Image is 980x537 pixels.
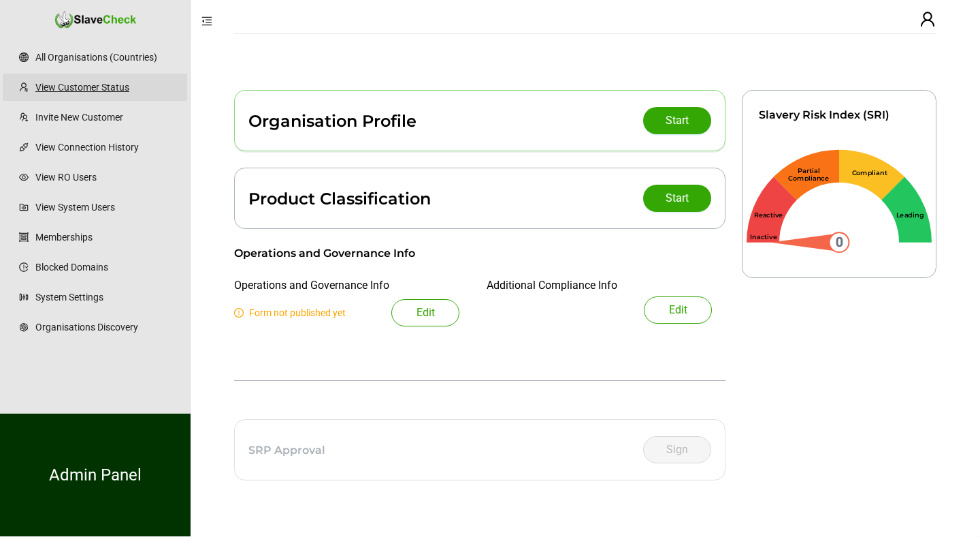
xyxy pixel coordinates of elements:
[35,254,176,281] a: Blocked Domains
[666,190,689,206] span: Start
[747,211,790,219] div: Reactive
[836,234,843,250] text: 0
[201,16,212,27] span: menu-fold
[787,166,830,183] div: Partial Compliance
[248,189,431,209] div: Product Classification
[643,436,711,463] button: Sign
[919,11,936,27] span: user
[234,245,712,262] div: Operations and Governance Info
[35,134,176,161] a: View Connection History
[643,107,711,134] button: Start
[35,224,176,251] a: Memberships
[666,112,689,129] span: Start
[643,185,711,212] button: Start
[759,107,919,123] div: Slavery Risk Index (SRI)
[35,44,176,71] a: All Organisations (Countries)
[35,104,176,131] a: Invite New Customer
[35,283,176,311] a: System Settings
[487,277,617,294] div: Additional Compliance Info
[742,233,785,241] div: Inactive
[888,211,932,219] div: Leading
[730,123,948,276] svg: Gauge 0
[35,194,176,221] a: View System Users
[248,111,416,131] div: Organisation Profile
[391,299,459,326] button: Edit
[248,444,325,457] div: SRP Approval
[644,296,712,324] button: Edit
[234,308,244,318] span: exclamation-circle
[234,307,346,318] span: Form not published yet
[669,302,687,318] span: Edit
[234,277,389,294] div: Operations and Governance Info
[35,74,176,101] a: View Customer Status
[35,313,176,341] a: Organisations Discovery
[35,164,176,191] a: View RO Users
[416,305,435,321] span: Edit
[848,169,892,177] div: Compliant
